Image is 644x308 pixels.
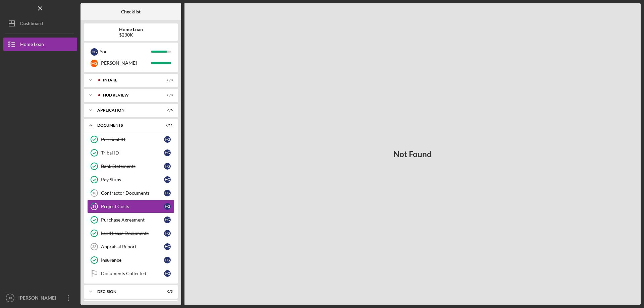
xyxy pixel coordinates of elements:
div: H G [164,243,171,250]
div: H G [164,163,171,170]
div: Intake [103,78,156,82]
button: HG[PERSON_NAME] [3,291,77,305]
div: H G [164,149,171,156]
button: Dashboard [3,17,77,30]
div: Home Loan [20,38,44,53]
div: Dashboard [20,17,43,32]
div: 8 / 8 [161,78,173,82]
div: [PERSON_NAME] [100,57,151,69]
div: Documents Collected [101,271,164,276]
a: Pay StubsHG [87,173,174,186]
b: Checklist [121,9,141,14]
div: 7 / 11 [161,123,173,127]
tspan: 18 [92,191,96,195]
div: Decision [97,290,156,294]
div: Contractor Documents [101,190,164,196]
div: H G [164,257,171,263]
a: Bank StatementsHG [87,160,174,173]
a: 22Appraisal ReportHG [87,240,174,253]
div: Tribal ID [101,150,164,156]
div: H G [164,190,171,196]
div: Project Costs [101,204,164,209]
a: Purchase AgreementHG [87,213,174,227]
h3: Not Found [393,149,432,159]
tspan: 22 [92,245,96,249]
div: H G [164,176,171,183]
div: Land Lease Documents [101,231,164,236]
div: Personal ID [101,137,164,142]
div: H G [164,270,171,277]
div: H G [164,203,171,210]
div: H G [164,136,171,143]
a: Land Lease DocumentsHG [87,227,174,240]
div: Pay Stubs [101,177,164,182]
div: HUD Review [103,93,156,97]
div: [PERSON_NAME] [17,291,60,306]
div: Appraisal Report [101,244,164,249]
div: M G [91,60,98,67]
button: Home Loan [3,38,77,51]
a: Tribal IDHG [87,146,174,160]
div: Documents [97,123,156,127]
a: Personal IDHG [87,133,174,146]
a: 19Project CostsHG [87,200,174,213]
div: Application [97,108,156,112]
div: H G [91,48,98,56]
div: Insurance [101,257,164,263]
b: Home Loan [119,27,143,32]
tspan: 19 [92,204,97,209]
div: 8 / 8 [161,93,173,97]
div: $230K [119,32,143,38]
text: HG [8,296,12,300]
div: H G [164,217,171,223]
div: 6 / 6 [161,108,173,112]
div: Purchase Agreement [101,217,164,223]
a: InsuranceHG [87,253,174,267]
div: Bank Statements [101,164,164,169]
div: You [100,46,151,57]
div: H G [164,230,171,237]
a: 18Contractor DocumentsHG [87,186,174,200]
div: 0 / 3 [161,290,173,294]
a: Documents CollectedHG [87,267,174,280]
